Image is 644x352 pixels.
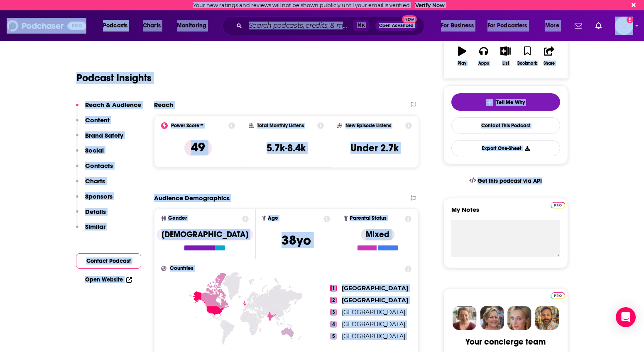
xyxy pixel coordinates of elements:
[85,101,141,109] p: Reach & Audience
[627,17,633,23] svg: Email not verified
[538,41,560,71] button: Share
[184,140,212,156] p: 49
[480,306,504,330] img: Barbara Profile
[551,292,565,299] img: Podchaser Pro
[342,320,405,328] span: [GEOGRAPHIC_DATA]
[171,19,217,32] button: open menu
[85,276,132,283] a: Open Website
[85,208,106,216] p: Details
[267,142,306,154] h3: 5.7k-8.4k
[451,117,560,134] a: Contact This Podcast
[193,2,445,8] div: Your new ratings and reviews will not be shown publicly until your email is verified.
[76,162,113,177] button: Contacts
[345,123,391,129] h2: New Episode Listens
[353,20,369,31] span: ⌘ K
[615,17,633,35] img: User Profile
[342,284,408,292] span: [GEOGRAPHIC_DATA]
[282,232,311,248] span: 38 yo
[330,297,337,303] span: 2
[463,171,549,191] a: Get this podcast via API
[517,61,537,66] div: Bookmark
[76,208,106,223] button: Details
[615,17,633,35] span: Logged in as dresnic
[257,123,304,129] h2: Total Monthly Listens
[154,194,230,202] h2: Audience Demographics
[478,61,489,66] div: Apps
[616,307,636,327] div: Open Intercom Messenger
[7,18,86,34] img: Podchaser - Follow, Share and Rate Podcasts
[544,61,555,66] div: Share
[97,19,138,32] button: open menu
[177,20,206,32] span: Monitoring
[330,321,337,328] span: 4
[517,41,538,71] button: Bookmark
[76,253,141,269] button: Contact Podcast
[76,101,141,116] button: Reach & Audience
[375,21,417,31] button: Open AdvancedNew
[143,20,161,32] span: Charts
[615,17,633,35] button: Show profile menu
[137,19,166,32] a: Charts
[487,20,527,32] span: For Podcasters
[342,333,405,340] span: [GEOGRAPHIC_DATA]
[85,116,110,124] p: Content
[330,333,337,340] span: 5
[330,309,337,316] span: 3
[571,19,585,33] a: Show notifications dropdown
[451,206,560,220] label: My Notes
[458,61,466,66] div: Play
[535,306,559,330] img: Jon Profile
[379,24,414,28] span: Open Advanced
[482,19,539,32] button: open menu
[496,99,525,106] span: Tell Me Why
[453,306,477,330] img: Sydney Profile
[441,20,474,32] span: For Business
[435,19,484,32] button: open menu
[507,306,531,330] img: Jules Profile
[350,216,387,221] span: Parental Status
[76,192,113,208] button: Sponsors
[330,285,337,291] span: 1
[85,192,113,200] p: Sponsors
[451,41,473,71] button: Play
[76,177,105,192] button: Charts
[76,131,123,147] button: Brand Safety
[477,177,542,184] span: Get this podcast via API
[539,19,570,32] button: open menu
[551,201,565,209] a: Pro website
[85,162,113,170] p: Contacts
[451,140,560,156] button: Export One-Sheet
[465,337,546,347] div: Your concierge team
[592,19,605,33] a: Show notifications dropdown
[76,116,110,131] button: Content
[168,216,187,221] span: Gender
[551,202,565,209] img: Podchaser Pro
[451,93,560,111] button: tell me why sparkleTell Me Why
[502,61,509,66] div: List
[486,99,493,106] img: tell me why sparkle
[76,146,104,162] button: Social
[415,2,445,8] a: Verify Now
[551,291,565,299] a: Pro website
[170,266,193,271] span: Countries
[85,131,123,139] p: Brand Safety
[350,142,399,154] h3: Under 2.7k
[154,101,173,109] h2: Reach
[171,123,203,129] h2: Power Score™
[342,296,408,304] span: [GEOGRAPHIC_DATA]
[103,20,127,32] span: Podcasts
[545,20,559,32] span: More
[230,16,432,35] div: Search podcasts, credits, & more...
[85,146,104,154] p: Social
[76,72,152,84] h1: Podcast Insights
[76,223,105,238] button: Similar
[402,15,417,23] span: New
[495,41,516,71] button: List
[473,41,495,71] button: Apps
[157,229,253,240] div: [DEMOGRAPHIC_DATA]
[85,223,105,231] p: Similar
[85,177,105,185] p: Charts
[268,216,278,221] span: Age
[361,229,394,240] div: Mixed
